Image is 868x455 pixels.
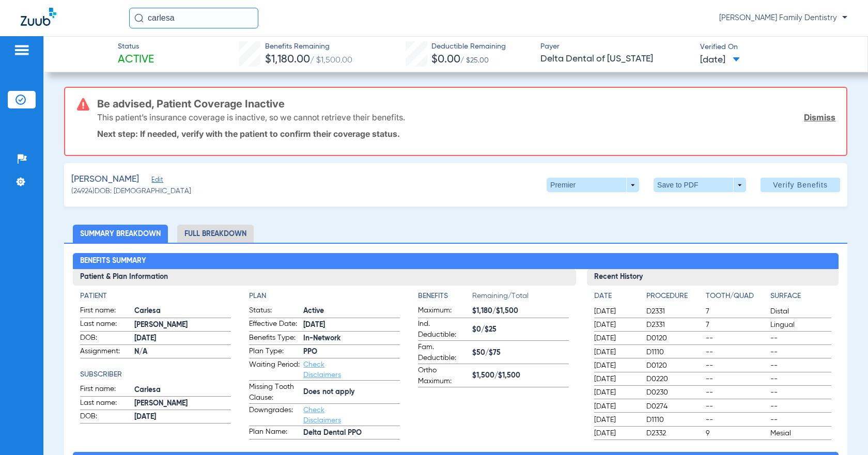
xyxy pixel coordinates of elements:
h4: Patient [80,291,231,302]
span: [DATE] [594,415,638,425]
span: -- [770,415,831,425]
span: [DATE] [134,333,231,344]
img: error-icon [77,98,89,111]
span: In-Network [303,333,400,344]
span: Ind. Deductible: [418,319,469,340]
span: [DATE] [134,412,231,422]
span: / $25.00 [460,57,489,64]
img: Search Icon [134,13,144,23]
a: Check Disclaimers [303,361,341,379]
span: D2331 [646,320,702,330]
h4: Plan [249,291,400,302]
p: Next step: If needed, verify with the patient to confirm their coverage status. [97,129,835,139]
span: [PERSON_NAME] Family Dentistry [719,13,847,23]
span: -- [706,401,767,412]
span: -- [706,387,767,398]
span: $0.00 [431,54,460,65]
span: D0220 [646,374,702,384]
img: hamburger-icon [13,44,30,56]
span: / $1,500.00 [310,56,352,65]
span: D1110 [646,415,702,425]
span: Verified On [700,42,851,53]
button: Premier [547,178,639,192]
span: Plan Name: [249,427,300,439]
span: Verify Benefits [773,181,828,189]
span: [DATE] [594,387,638,398]
span: Ortho Maximum: [418,365,469,387]
span: Delta Dental PPO [303,428,400,438]
h4: Benefits [418,291,472,302]
span: $50/$75 [472,348,569,358]
app-breakdown-title: Benefits [418,291,472,305]
span: -- [770,387,831,398]
app-breakdown-title: Date [594,291,638,305]
li: Full Breakdown [177,225,254,243]
span: Does not apply [303,387,400,398]
span: Distal [770,306,831,317]
h3: Patient & Plan Information [73,269,576,286]
app-breakdown-title: Tooth/Quad [706,291,767,305]
span: Status: [249,305,300,318]
span: D0274 [646,401,702,412]
h4: Surface [770,291,831,302]
span: D0120 [646,333,702,343]
h3: Recent History [587,269,839,286]
span: Benefits Type: [249,333,300,345]
span: $1,180.00 [265,54,310,65]
span: Carlesa [134,306,231,317]
span: D2332 [646,428,702,438]
app-breakdown-title: Subscriber [80,369,231,380]
span: D0120 [646,360,702,371]
span: [DATE] [594,428,638,438]
input: Search for patients [129,8,258,28]
span: $1,180/$1,500 [472,306,569,317]
a: Dismiss [804,112,835,122]
span: -- [706,374,767,384]
p: This patient’s insurance coverage is inactive, so we cannot retrieve their benefits. [97,112,405,122]
span: First name: [80,384,131,396]
span: Edit [151,176,161,186]
span: Remaining/Total [472,291,569,305]
span: 7 [706,306,767,317]
span: Payer [540,41,691,52]
h4: Date [594,291,638,302]
span: -- [706,347,767,357]
span: PPO [303,347,400,357]
span: Effective Date: [249,319,300,331]
span: Benefits Remaining [265,41,352,52]
h4: Procedure [646,291,702,302]
span: D1110 [646,347,702,357]
span: D0230 [646,387,702,398]
span: DOB: [80,411,131,423]
span: $0/$25 [472,324,569,335]
a: Check Disclaimers [303,406,341,424]
span: [DATE] [700,54,740,67]
app-breakdown-title: Surface [770,291,831,305]
span: Status [118,41,154,52]
span: -- [770,333,831,343]
span: [DATE] [594,374,638,384]
span: [DATE] [594,360,638,371]
button: Save to PDF [654,178,746,192]
span: [PERSON_NAME] [134,398,231,409]
div: Chat Widget [816,405,868,455]
button: Verify Benefits [761,178,840,192]
span: [DATE] [303,320,400,331]
span: N/A [134,347,231,357]
h3: Be advised, Patient Coverage Inactive [97,99,835,109]
span: [DATE] [594,320,638,330]
span: -- [770,401,831,412]
span: -- [706,333,767,343]
img: Zuub Logo [21,8,56,26]
span: (24924) DOB: [DEMOGRAPHIC_DATA] [71,186,191,197]
span: [DATE] [594,347,638,357]
span: Delta Dental of [US_STATE] [540,53,691,66]
span: DOB: [80,333,131,345]
span: Lingual [770,320,831,330]
span: -- [770,347,831,357]
li: Summary Breakdown [73,225,168,243]
span: $1,500/$1,500 [472,370,569,381]
span: Active [303,306,400,317]
span: Maximum: [418,305,469,318]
